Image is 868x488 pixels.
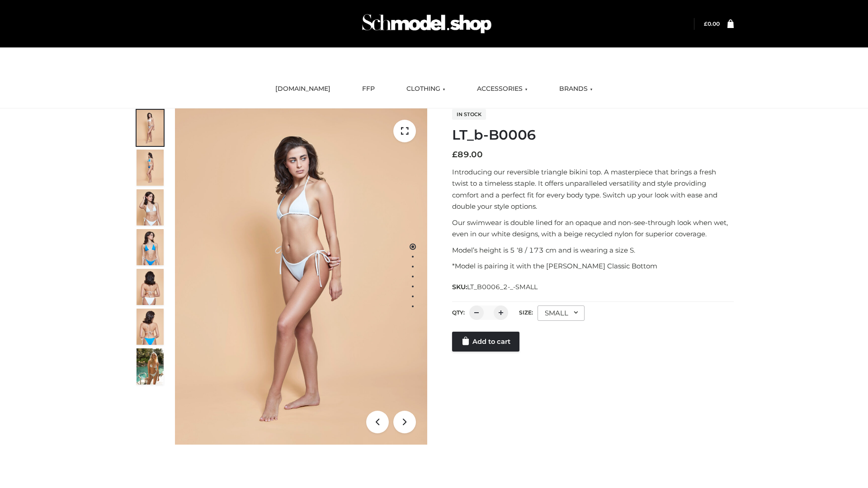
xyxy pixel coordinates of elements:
img: Arieltop_CloudNine_AzureSky2.jpg [137,348,164,385]
p: Our swimwear is double lined for an opaque and non-see-through look when wet, even in our white d... [452,217,734,240]
a: Add to cart [452,332,519,352]
div: SMALL [538,305,585,321]
a: ACCESSORIES [470,79,534,99]
span: £ [452,150,458,160]
bdi: 89.00 [452,150,483,160]
span: £ [704,20,708,27]
img: ArielClassicBikiniTop_CloudNine_AzureSky_OW114ECO_3-scaled.jpg [137,189,164,225]
a: CLOTHING [400,79,452,99]
img: Schmodel Admin 964 [359,6,495,42]
span: In stock [452,109,486,120]
a: £0.00 [704,20,720,27]
img: ArielClassicBikiniTop_CloudNine_AzureSky_OW114ECO_2-scaled.jpg [137,150,164,186]
img: ArielClassicBikiniTop_CloudNine_AzureSky_OW114ECO_7-scaled.jpg [137,269,164,305]
a: FFP [355,79,382,99]
label: Size: [519,309,533,316]
img: ArielClassicBikiniTop_CloudNine_AzureSky_OW114ECO_1-scaled.jpg [137,110,164,146]
img: ArielClassicBikiniTop_CloudNine_AzureSky_OW114ECO_4-scaled.jpg [137,229,164,265]
p: Model’s height is 5 ‘8 / 173 cm and is wearing a size S. [452,244,734,256]
p: *Model is pairing it with the [PERSON_NAME] Classic Bottom [452,260,734,272]
span: SKU: [452,282,538,292]
img: ArielClassicBikiniTop_CloudNine_AzureSky_OW114ECO_8-scaled.jpg [137,309,164,345]
a: BRANDS [552,79,599,99]
p: Introducing our reversible triangle bikini top. A masterpiece that brings a fresh twist to a time... [452,166,734,212]
a: [DOMAIN_NAME] [269,79,337,99]
span: LT_B0006_2-_-SMALL [467,283,538,291]
label: QTY: [452,309,465,316]
img: ArielClassicBikiniTop_CloudNine_AzureSky_OW114ECO_1 [175,108,427,445]
bdi: 0.00 [704,20,720,27]
h1: LT_b-B0006 [452,127,734,143]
